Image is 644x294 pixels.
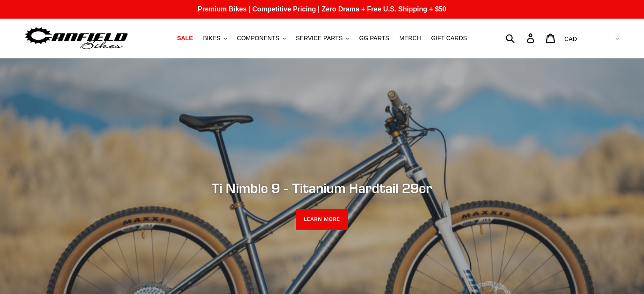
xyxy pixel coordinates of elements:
[91,180,553,196] h2: Ti Nimble 9 - Titanium Hardtail 29er
[510,29,532,47] input: Search
[296,35,343,42] span: SERVICE PARTS
[359,35,389,42] span: GG PARTS
[427,33,471,44] a: GIFT CARDS
[199,33,231,44] button: BIKES
[431,35,467,42] span: GIFT CARDS
[355,33,393,44] a: GG PARTS
[23,25,129,52] img: Canfield Bikes
[395,33,425,44] a: MERCH
[203,35,220,42] span: BIKES
[292,33,353,44] button: SERVICE PARTS
[296,209,348,230] a: LEARN MORE
[233,33,290,44] button: COMPONENTS
[237,35,279,42] span: COMPONENTS
[399,35,421,42] span: MERCH
[177,35,193,42] span: SALE
[173,33,197,44] a: SALE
